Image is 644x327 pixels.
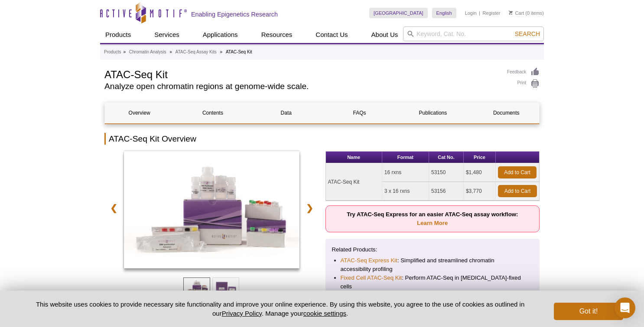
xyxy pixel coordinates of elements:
a: Data [252,102,321,123]
a: Products [100,26,136,43]
td: $3,770 [464,182,496,201]
th: Format [382,152,429,163]
a: Learn More [417,220,448,226]
a: Contact Us [310,26,353,43]
th: Cat No. [429,152,464,163]
th: Name [326,152,382,163]
h2: Analyze open chromatin regions at genome-wide scale. [104,83,498,90]
p: This website uses cookies to provide necessary site functionality and improve your online experie... [21,300,540,318]
a: Register [482,10,500,16]
a: Publications [398,102,467,123]
a: Fixed Cell ATAC-Seq Kit [341,274,402,282]
li: (0 items) [509,8,544,18]
a: Add to Cart [498,166,537,178]
div: Open Intercom Messenger [615,297,635,318]
td: $1,480 [464,163,496,182]
input: Keyword, Cat. No. [403,26,544,41]
a: Print [507,79,540,89]
a: [GEOGRAPHIC_DATA] [369,8,428,18]
strong: Try ATAC-Seq Express for an easier ATAC-Seq assay workflow: [347,211,518,226]
a: Overview [105,102,174,123]
li: : Simplified and streamlined chromatin accessibility profiling [341,256,525,274]
li: » [220,50,223,54]
button: Got it! [554,303,623,320]
a: Privacy Policy [222,310,262,317]
td: 53156 [429,182,464,201]
a: Add to Cart [498,185,537,197]
a: Contents [178,102,247,123]
a: Documents [472,102,541,123]
a: ATAC-Seq Express Kit [341,256,397,265]
button: cookie settings [303,310,346,317]
td: 3 x 16 rxns [382,182,429,201]
a: Resources [256,26,298,43]
h1: ATAC-Seq Kit [104,67,498,80]
a: Feedback [507,67,540,77]
a: Chromatin Analysis [129,48,166,56]
a: English [432,8,456,18]
img: Your Cart [509,10,513,15]
p: Related Products: [332,245,533,254]
td: ATAC-Seq Kit [326,163,382,201]
h2: Enabling Epigenetics Research [191,10,278,18]
li: | [479,8,480,18]
img: ATAC-Seq Kit [124,151,299,268]
button: Search [512,30,543,38]
a: ❯ [300,198,319,218]
a: Services [149,26,185,43]
a: Products [104,48,121,56]
li: » [169,50,172,54]
h2: ATAC-Seq Kit Overview [104,133,540,145]
a: FAQs [325,102,394,123]
th: Price [464,152,496,163]
a: ATAC-Seq Kit [124,151,299,271]
a: Applications [198,26,243,43]
li: : Perform ATAC-Seq in [MEDICAL_DATA]-fixed cells [341,274,525,291]
li: » [123,50,126,54]
li: ATAC-Seq Kit [226,50,252,54]
a: ❮ [104,198,123,218]
td: 16 rxns [382,163,429,182]
a: Cart [509,10,524,16]
a: Login [465,10,477,16]
a: About Us [366,26,403,43]
span: Search [515,30,540,37]
td: 53150 [429,163,464,182]
a: ATAC-Seq Assay Kits [176,48,217,56]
